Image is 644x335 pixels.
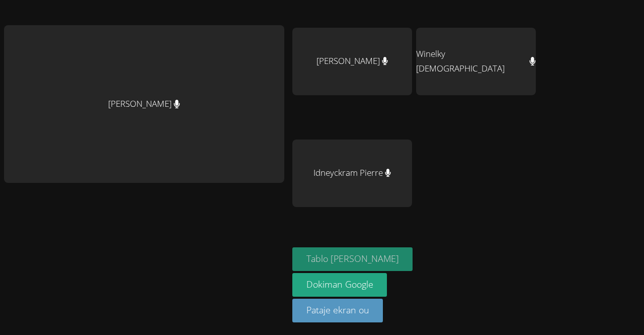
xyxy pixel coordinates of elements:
[306,252,399,264] font: Tablo [PERSON_NAME]
[292,273,387,297] a: Dokiman Google
[316,55,380,66] font: [PERSON_NAME]
[416,48,505,74] font: Winelky [DEMOGRAPHIC_DATA]
[108,98,172,109] font: [PERSON_NAME]
[306,278,373,290] font: Dokiman Google
[313,167,383,178] font: Idneyckram Pierre
[292,247,413,271] button: Tablo [PERSON_NAME]
[306,304,369,316] font: Pataje ekran ou
[292,299,383,322] button: Pataje ekran ou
